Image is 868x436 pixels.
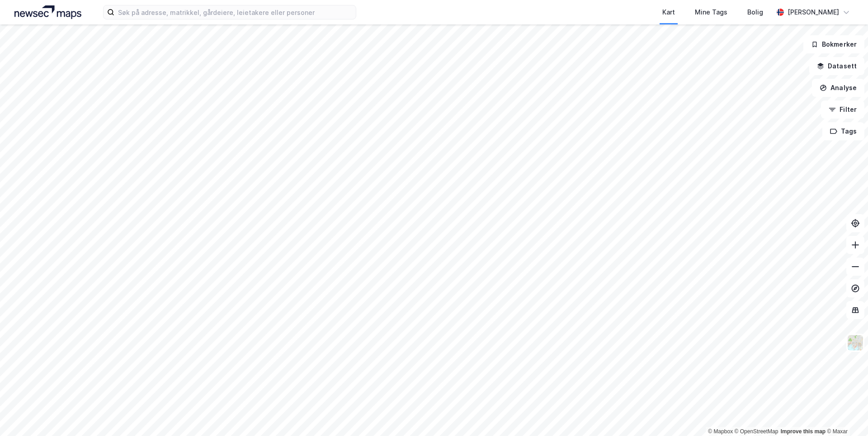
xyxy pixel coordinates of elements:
[809,57,864,75] button: Datasett
[812,79,864,97] button: Analyse
[14,5,81,19] img: logo.a4113a55bc3d86da70a041830d287a7e.svg
[803,35,864,53] button: Bokmerker
[114,5,356,19] input: Søk på adresse, matrikkel, gårdeiere, leietakere eller personer
[788,7,839,18] div: [PERSON_NAME]
[821,101,864,119] button: Filter
[662,7,675,18] div: Kart
[822,122,864,140] button: Tags
[823,393,868,436] iframe: Chat Widget
[847,334,864,351] img: Z
[823,393,868,436] div: Kontrollprogram for chat
[735,428,778,435] a: OpenStreetMap
[695,7,727,18] div: Mine Tags
[747,7,763,18] div: Bolig
[708,428,733,435] a: Mapbox
[781,428,826,435] a: Improve this map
